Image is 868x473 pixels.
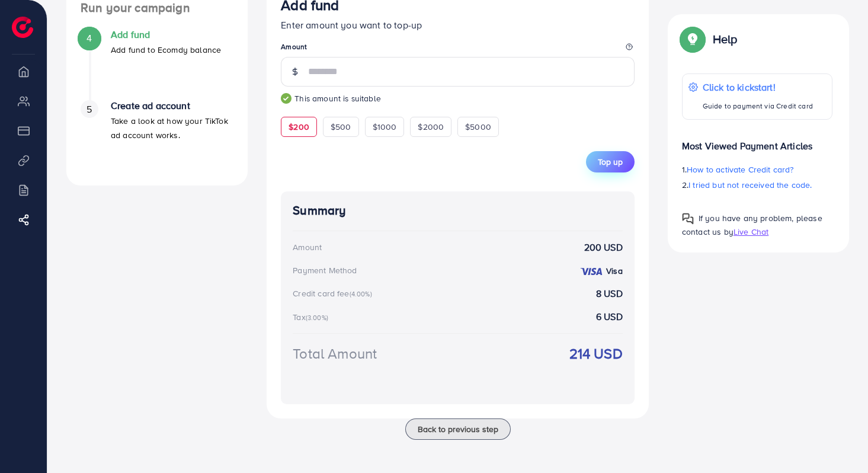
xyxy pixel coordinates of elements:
[688,179,812,191] span: I tried but not received the code.
[703,99,813,113] p: Guide to payment via Credit card
[703,80,813,94] p: Click to kickstart!
[293,287,376,299] div: Credit card fee
[682,213,694,225] img: Popup guide
[293,311,332,323] div: Tax
[586,151,635,172] button: Top up
[596,310,623,324] strong: 6 USD
[350,289,372,299] small: (4.00%)
[818,420,859,464] iframe: Chat
[281,41,635,56] legend: Amount
[596,287,623,301] strong: 8 USD
[682,129,832,153] p: Most Viewed Payment Articles
[713,32,738,46] p: Help
[289,121,309,133] span: $200
[682,178,832,192] p: 2.
[734,226,768,238] span: Live Chat
[569,343,623,364] strong: 214 USD
[66,1,248,15] h4: Run your campaign
[418,121,444,133] span: $2000
[66,100,248,171] li: Create ad account
[111,100,233,111] h4: Create ad account
[111,43,221,57] p: Add fund to Ecomdy balance
[687,164,793,175] span: How to activate Credit card?
[87,31,92,45] span: 4
[293,264,357,276] div: Payment Method
[373,121,397,133] span: $1000
[293,203,623,218] h4: Summary
[281,92,635,104] small: This amount is suitable
[293,241,322,253] div: Amount
[465,121,491,133] span: $5000
[12,17,33,38] img: logo
[584,241,623,254] strong: 200 USD
[682,162,832,177] p: 1.
[66,29,248,100] li: Add fund
[598,156,623,168] span: Top up
[306,313,328,322] small: (3.00%)
[281,93,292,104] img: guide
[579,267,603,276] img: credit
[682,28,703,50] img: Popup guide
[682,212,822,238] span: If you have any problem, please contact us by
[293,343,377,364] div: Total Amount
[111,114,233,142] p: Take a look at how your TikTok ad account works.
[606,265,623,277] strong: Visa
[87,103,92,116] span: 5
[418,423,498,435] span: Back to previous step
[111,29,221,40] h4: Add fund
[331,121,351,133] span: $500
[281,18,635,32] p: Enter amount you want to top-up
[405,418,511,440] button: Back to previous step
